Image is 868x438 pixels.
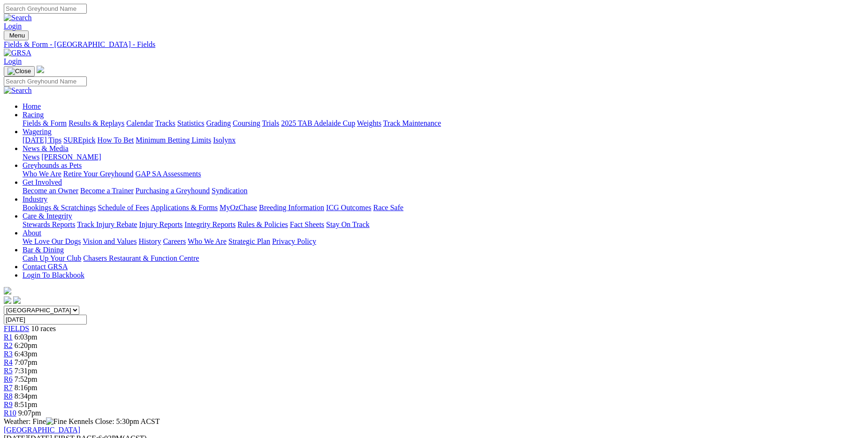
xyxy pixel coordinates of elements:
a: Vision and Values [83,237,137,245]
img: twitter.svg [13,296,21,304]
a: Fact Sheets [290,220,324,228]
a: Weights [357,119,381,127]
a: Stewards Reports [23,220,75,228]
span: R2 [4,341,13,349]
span: R3 [4,350,13,358]
a: Purchasing a Greyhound [136,187,210,195]
a: Bar & Dining [23,246,64,254]
span: 7:52pm [15,375,38,383]
a: Trials [262,119,279,127]
div: Bar & Dining [23,254,864,263]
a: Become a Trainer [80,187,134,195]
a: 2025 TAB Adelaide Cup [281,119,355,127]
input: Search [4,4,87,14]
a: Chasers Restaurant & Function Centre [83,254,199,262]
a: Greyhounds as Pets [23,161,82,169]
a: Get Involved [23,178,62,186]
a: Care & Integrity [23,212,72,220]
div: Industry [23,204,864,212]
a: Cash Up Your Club [23,254,81,262]
div: Care & Integrity [23,220,864,229]
span: 6:20pm [15,341,38,349]
a: Strategic Plan [228,237,270,245]
img: GRSA [4,49,31,57]
a: Who We Are [23,170,61,178]
a: R7 [4,384,13,392]
a: R8 [4,392,13,400]
a: History [138,237,161,245]
a: Stay On Track [326,220,369,228]
a: Rules & Policies [237,220,288,228]
a: Wagering [23,128,52,136]
img: Search [4,86,32,95]
span: 8:51pm [15,400,38,408]
span: 7:31pm [15,367,38,375]
span: 6:43pm [15,350,38,358]
a: [DATE] Tips [23,136,61,144]
a: R6 [4,375,13,383]
a: Race Safe [373,204,403,211]
button: Toggle navigation [4,66,35,76]
a: Isolynx [213,136,236,144]
a: Racing [23,111,44,119]
a: News [23,153,39,161]
a: Breeding Information [259,204,324,211]
span: 8:34pm [15,392,38,400]
a: Integrity Reports [184,220,236,228]
a: Become an Owner [23,187,78,195]
span: R1 [4,333,13,341]
a: Applications & Forms [151,204,218,211]
a: We Love Our Dogs [23,237,81,245]
a: FIELDS [4,325,29,332]
a: Login To Blackbook [23,271,84,279]
button: Toggle navigation [4,30,29,40]
a: Fields & Form [23,119,67,127]
a: Industry [23,195,47,203]
a: Who We Are [188,237,227,245]
span: R9 [4,400,13,408]
div: News & Media [23,153,864,161]
a: [GEOGRAPHIC_DATA] [4,426,80,434]
div: Racing [23,119,864,128]
a: SUREpick [63,136,95,144]
a: Home [23,102,41,110]
span: 7:07pm [15,358,38,366]
a: Calendar [126,119,153,127]
span: R4 [4,358,13,366]
a: Coursing [233,119,260,127]
a: Minimum Betting Limits [136,136,211,144]
a: R10 [4,409,16,417]
span: Weather: Fine [4,417,69,425]
a: About [23,229,41,237]
a: Track Maintenance [383,119,441,127]
img: Search [4,14,32,22]
span: Kennels Close: 5:30pm ACST [69,417,160,425]
a: Fields & Form - [GEOGRAPHIC_DATA] - Fields [4,40,864,49]
a: Injury Reports [139,220,183,228]
div: Wagering [23,136,864,144]
span: Menu [9,32,25,39]
img: Close [8,68,31,75]
input: Search [4,76,87,86]
a: Privacy Policy [272,237,316,245]
a: MyOzChase [220,204,257,211]
a: Statistics [177,119,205,127]
a: Login [4,22,22,30]
span: 10 races [31,325,56,332]
img: Fine [46,417,67,426]
span: 9:07pm [18,409,41,417]
a: Retire Your Greyhound [63,170,134,178]
a: How To Bet [98,136,134,144]
a: Syndication [212,187,247,195]
a: Tracks [155,119,175,127]
a: R5 [4,367,13,375]
a: Contact GRSA [23,263,68,271]
a: Bookings & Scratchings [23,204,96,211]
